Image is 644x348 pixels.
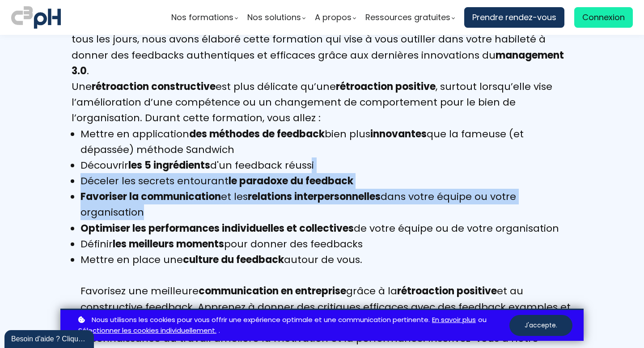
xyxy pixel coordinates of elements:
a: Sélectionner les cookies individuellement. [78,325,216,336]
a: Connexion [574,7,633,28]
b: rétroaction constructive [92,80,216,93]
b: des méthodes de feedback [189,127,325,141]
p: ou . [76,314,509,337]
strong: les meilleurs moments [113,237,224,251]
span: Prendre rendez-vous [472,11,556,24]
span: Nos formations [171,11,233,24]
strong: Favoriser la communication [80,190,221,204]
strong: rétroaction positive [397,284,497,298]
a: En savoir plus [432,314,476,326]
span: Ressources gratuites [365,11,450,24]
li: Déceler les secrets entourant [80,173,572,189]
b: rétroaction positive [336,80,436,93]
strong: le paradoxe du feedback [229,174,353,188]
img: logo C3PH [11,4,61,30]
div: Parce qu'il est essentiel d'avoir dans son travail, mais aussi dans sa vie de tous les jours, nou... [72,16,572,79]
b: innovantes [370,127,427,141]
span: Nous utilisons les cookies pour vous offrir une expérience optimale et une communication pertinente. [92,314,430,326]
li: et les dans votre équipe ou votre organisation [80,189,572,220]
span: A propos [315,11,352,24]
b: management 3.0 [72,48,564,78]
li: Mettre en application bien plus que la fameuse (et dépassée) méthode Sandwich [80,126,572,157]
strong: relations interpersonnelles [248,190,381,204]
strong: communication en entreprise [199,284,346,298]
iframe: chat widget [4,328,96,348]
li: de votre équipe ou de votre organisation [80,221,572,236]
span: Connexion [582,11,625,24]
button: J'accepte. [509,315,572,336]
a: Prendre rendez-vous [464,7,564,28]
li: Découvrir d'un feedback réussi [80,157,572,173]
span: Nos solutions [247,11,301,24]
li: Définir pour donner des feedbacks [80,236,572,252]
div: Une est plus délicate qu’une , surtout lorsqu’elle vise l’amélioration d’une compétence ou un cha... [72,79,572,126]
b: culture du feedback [183,253,284,267]
strong: les 5 ingrédients [128,158,210,172]
strong: Optimiser les performances individuelles et collectives [80,221,354,235]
